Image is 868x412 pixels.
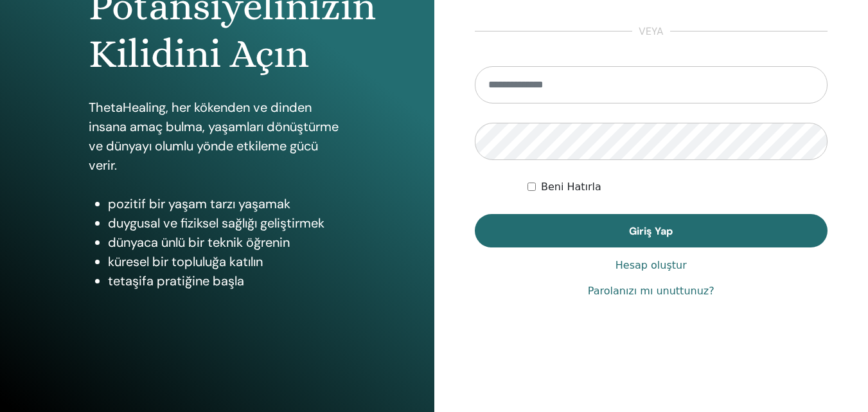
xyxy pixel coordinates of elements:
[89,98,346,175] p: ThetaHealing, her kökenden ve dinden insana amaç bulma, yaşamları dönüştürme ve dünyayı olumlu yö...
[632,24,670,39] span: veya
[588,283,714,299] a: Parolanızı mı unuttunuz?
[108,252,346,271] li: küresel bir topluluğa katılın
[616,258,687,273] a: Hesap oluştur
[108,213,346,233] li: duygusal ve fiziksel sağlığı geliştirmek
[541,179,601,195] label: Beni Hatırla
[108,271,346,291] li: tetaşifa pratiğine başla
[108,233,346,252] li: dünyaca ünlü bir teknik öğrenin
[629,224,673,238] span: Giriş Yap
[475,214,828,247] button: Giriş Yap
[108,194,346,213] li: pozitif bir yaşam tarzı yaşamak
[527,179,828,195] div: Keep me authenticated indefinitely or until I manually logout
